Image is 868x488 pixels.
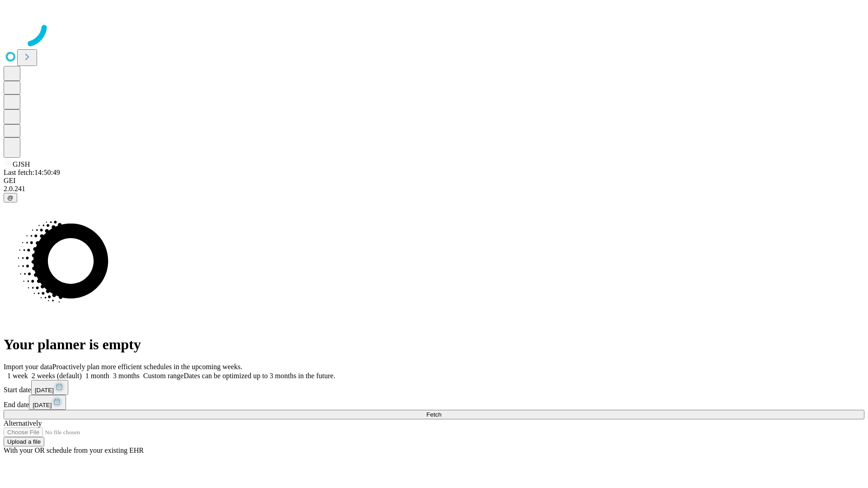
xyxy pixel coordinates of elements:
[4,363,52,371] span: Import your data
[4,419,42,427] span: Alternatively
[113,372,140,380] span: 3 months
[4,395,864,410] div: End date
[7,372,28,380] span: 1 week
[52,363,242,371] span: Proactively plan more efficient schedules in the upcoming weeks.
[32,372,82,380] span: 2 weeks (default)
[29,395,66,410] button: [DATE]
[143,372,184,380] span: Custom range
[4,185,864,193] div: 2.0.241
[85,372,109,380] span: 1 month
[33,402,52,408] span: [DATE]
[4,177,864,185] div: GEI
[4,410,864,419] button: Fetch
[4,193,17,202] button: @
[4,437,44,446] button: Upload a file
[4,380,864,395] div: Start date
[7,194,14,201] span: @
[426,411,441,418] span: Fetch
[4,169,60,176] span: Last fetch: 14:50:49
[184,372,335,380] span: Dates can be optimized up to 3 months in the future.
[4,446,144,454] span: With your OR schedule from your existing EHR
[31,380,68,395] button: [DATE]
[13,160,30,168] span: GJSH
[35,387,54,394] span: [DATE]
[4,336,864,353] h1: Your planner is empty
